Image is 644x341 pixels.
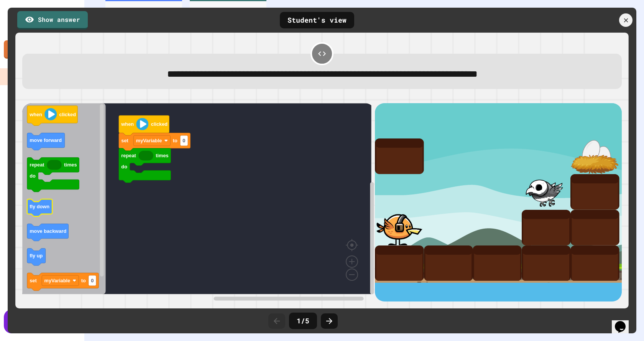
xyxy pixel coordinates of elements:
[30,228,67,234] text: move backward
[44,277,71,283] text: myVariable
[30,111,43,117] text: when
[30,137,62,143] text: move forward
[151,121,168,127] text: clicked
[156,153,169,158] text: times
[30,162,45,168] text: repeat
[81,277,86,283] text: to
[122,164,128,170] text: do
[173,138,177,143] text: to
[30,253,43,259] text: fly up
[136,138,162,143] text: myVariable
[17,11,88,30] a: Show answer
[612,310,636,333] iframe: chat widget
[122,138,129,143] text: set
[30,204,50,209] text: fly down
[122,153,136,158] text: repeat
[289,313,317,329] div: 1 / 5
[64,162,77,168] text: times
[30,277,37,283] text: set
[183,138,186,143] text: 0
[91,277,94,283] text: 0
[59,111,76,117] text: clicked
[121,121,134,127] text: when
[30,173,36,179] text: do
[22,103,375,301] div: Blockly Workspace
[280,12,354,28] div: Student's view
